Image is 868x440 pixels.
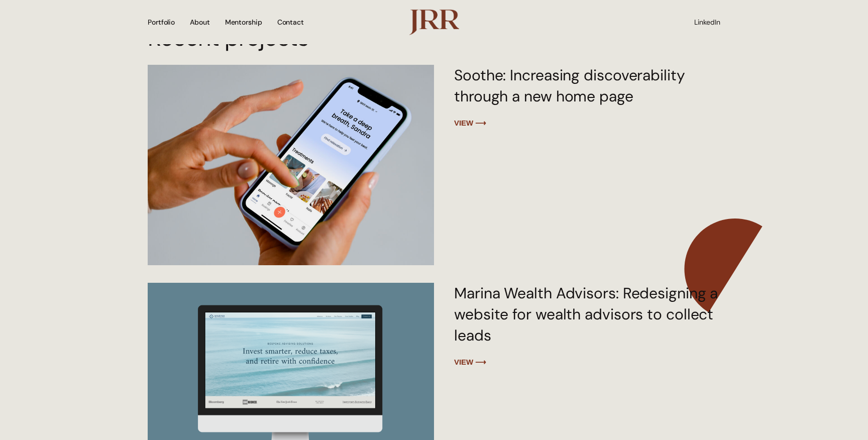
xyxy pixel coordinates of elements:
img: logo [409,9,459,35]
a: LinkedIn [694,18,720,26]
a: Mentorship [225,5,262,39]
a: Read more about Marina Wealth Advisors: Redesigning a website for wealth advisors to collect leads [454,358,486,366]
a: Read more about Soothe: Increasing discoverability through a new home page [454,119,486,127]
a: About [190,5,210,39]
a: Portfolio [148,5,175,39]
a: hand holding a phone showcasing the Soothe app [148,65,434,265]
nav: Menu [148,5,377,39]
img: hand holding a phone showcasing the Soothe app [145,35,435,293]
a: Contact [277,5,304,39]
a: Marina Wealth Advisors: Redesigning a website for wealth advisors to collect leads [454,283,718,345]
a: Soothe: Increasing discoverability through a new home page [454,65,685,106]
